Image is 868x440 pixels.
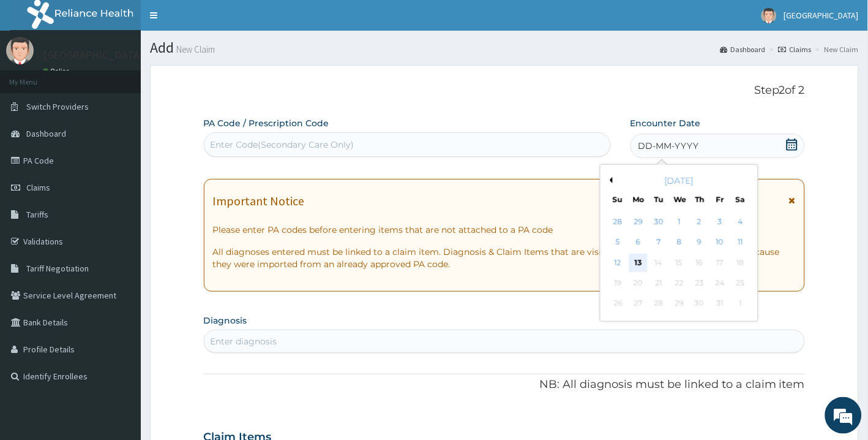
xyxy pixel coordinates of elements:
[629,213,648,231] div: Choose Monday, September 29th, 2025
[630,117,701,129] label: Encounter Date
[731,254,750,272] div: Not available Saturday, October 18th, 2025
[649,274,668,292] div: Not available Tuesday, October 21st, 2025
[6,37,34,64] img: User Image
[609,274,627,292] div: Not available Sunday, October 19th, 2025
[26,182,50,193] span: Claims
[654,194,664,205] div: Tu
[779,44,812,55] a: Claims
[711,233,729,252] div: Choose Friday, October 10th, 2025
[649,295,668,313] div: Not available Tuesday, October 28th, 2025
[609,233,627,252] div: Choose Sunday, October 5th, 2025
[609,254,627,272] div: Choose Sunday, October 12th, 2025
[784,10,859,21] span: [GEOGRAPHIC_DATA]
[26,128,66,139] span: Dashboard
[711,254,729,272] div: Not available Friday, October 17th, 2025
[629,295,648,313] div: Not available Monday, October 27th, 2025
[690,254,709,272] div: Not available Thursday, October 16th, 2025
[204,117,329,129] label: PA Code / Prescription Code
[607,177,613,183] button: Previous Month
[761,8,777,23] img: User Image
[690,213,709,231] div: Choose Thursday, October 2nd, 2025
[213,194,305,208] h1: Important Notice
[43,50,144,61] p: [GEOGRAPHIC_DATA]
[670,295,689,313] div: Not available Wednesday, October 29th, 2025
[204,84,806,97] p: Step 2 of 2
[711,274,729,292] div: Not available Friday, October 24th, 2025
[731,295,750,313] div: Not available Saturday, November 1st, 2025
[213,224,796,236] p: Please enter PA codes before entering items that are not attached to a PA code
[609,295,627,313] div: Not available Sunday, October 26th, 2025
[213,246,796,270] p: All diagnoses entered must be linked to a claim item. Diagnosis & Claim Items that are visible bu...
[201,6,230,36] div: Minimize live chat window
[649,233,668,252] div: Choose Tuesday, October 7th, 2025
[174,45,215,54] small: New Claim
[670,233,689,252] div: Choose Wednesday, October 8th, 2025
[71,138,169,262] span: We're online!
[715,194,725,205] div: Fr
[23,61,50,92] img: d_794563401_company_1708531726252_794563401
[608,212,750,314] div: month 2025-10
[690,233,709,252] div: Choose Thursday, October 9th, 2025
[731,213,750,231] div: Choose Saturday, October 4th, 2025
[813,44,859,55] li: New Claim
[670,254,689,272] div: Not available Wednesday, October 15th, 2025
[6,302,233,345] textarea: Type your message and hit 'Enter'
[26,263,89,274] span: Tariff Negotiation
[609,213,627,231] div: Choose Sunday, September 28th, 2025
[690,295,709,313] div: Not available Thursday, October 30th, 2025
[649,213,668,231] div: Choose Tuesday, September 30th, 2025
[690,274,709,292] div: Not available Thursday, October 23rd, 2025
[711,213,729,231] div: Choose Friday, October 3rd, 2025
[649,254,668,272] div: Not available Tuesday, October 14th, 2025
[731,233,750,252] div: Choose Saturday, October 11th, 2025
[150,40,859,56] h1: Add
[204,314,247,327] label: Diagnosis
[605,175,753,187] div: [DATE]
[629,233,648,252] div: Choose Monday, October 6th, 2025
[633,194,643,205] div: Mo
[638,140,699,152] span: DD-MM-YYYY
[26,209,48,220] span: Tariffs
[711,295,729,313] div: Not available Friday, October 31st, 2025
[736,194,746,205] div: Sa
[64,69,206,85] div: Chat with us now
[731,274,750,292] div: Not available Saturday, October 25th, 2025
[674,194,684,205] div: We
[211,138,354,151] div: Enter Code(Secondary Care Only)
[43,67,72,75] a: Online
[26,101,89,112] span: Switch Providers
[629,254,648,272] div: Choose Monday, October 13th, 2025
[211,335,277,347] div: Enter diagnosis
[720,44,766,55] a: Dashboard
[629,274,648,292] div: Not available Monday, October 20th, 2025
[670,213,689,231] div: Choose Wednesday, October 1st, 2025
[204,377,806,393] p: NB: All diagnosis must be linked to a claim item
[613,194,623,205] div: Su
[670,274,689,292] div: Not available Wednesday, October 22nd, 2025
[695,194,705,205] div: Th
